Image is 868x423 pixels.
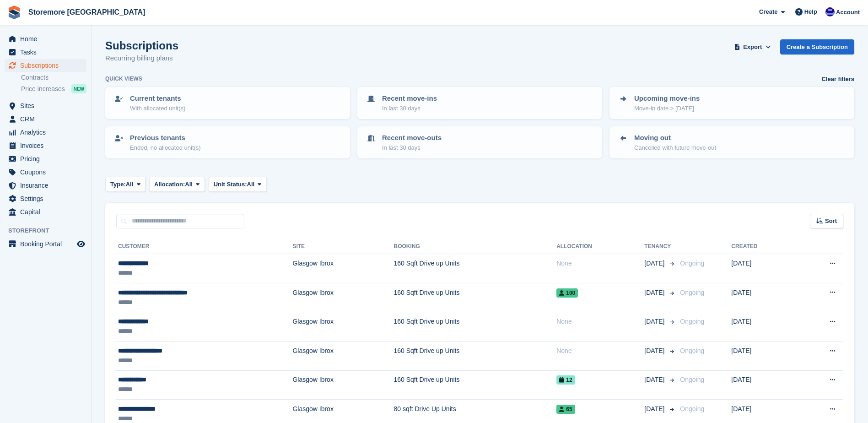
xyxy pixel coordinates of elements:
[556,239,644,254] th: Allocation
[394,283,557,312] td: 160 Sqft Drive up Units
[759,7,777,16] span: Create
[394,239,557,254] th: Booking
[110,180,126,189] span: Type:
[154,180,185,189] span: Allocation:
[804,7,817,16] span: Help
[105,177,146,192] button: Type: All
[292,312,394,342] td: Glasgow Ibrox
[20,113,75,125] span: CRM
[20,166,75,179] span: Coupons
[556,405,575,414] span: 65
[21,73,86,82] a: Contracts
[5,179,86,192] a: menu
[214,180,247,189] span: Unit Status:
[5,192,86,205] a: menu
[382,133,442,143] p: Recent move-outs
[5,46,86,59] a: menu
[634,143,716,152] p: Cancelled with future move-out
[644,317,666,326] span: [DATE]
[680,376,704,383] span: Ongoing
[292,239,394,254] th: Site
[20,238,75,250] span: Booking Portal
[644,259,666,268] span: [DATE]
[20,126,75,139] span: Analytics
[731,370,796,400] td: [DATE]
[20,99,75,112] span: Sites
[20,206,75,218] span: Capital
[780,39,854,54] a: Create a Subscription
[20,46,75,59] span: Tasks
[610,88,853,118] a: Upcoming move-ins Move-in date > [DATE]
[292,254,394,283] td: Glasgow Ibrox
[20,192,75,205] span: Settings
[743,43,762,52] span: Export
[644,375,666,385] span: [DATE]
[680,405,704,412] span: Ongoing
[644,288,666,298] span: [DATE]
[75,239,86,249] a: Preview store
[105,39,178,52] h1: Subscriptions
[5,238,86,250] a: menu
[185,180,193,189] span: All
[556,375,575,385] span: 12
[556,317,644,326] div: None
[825,7,835,16] img: Angela
[116,239,292,254] th: Customer
[21,85,65,93] span: Price increases
[556,259,644,268] div: None
[20,33,75,45] span: Home
[610,127,853,157] a: Moving out Cancelled with future move-out
[106,127,349,157] a: Previous tenants Ended, no allocated unit(s)
[644,404,666,414] span: [DATE]
[209,177,267,192] button: Unit Status: All
[130,104,185,113] p: With allocated unit(s)
[394,370,557,400] td: 160 Sqft Drive up Units
[733,39,773,54] button: Export
[20,179,75,192] span: Insurance
[382,104,437,113] p: In last 30 days
[25,5,149,20] a: Storemore [GEOGRAPHIC_DATA]
[126,180,134,189] span: All
[5,126,86,139] a: menu
[5,152,86,165] a: menu
[731,283,796,312] td: [DATE]
[836,8,860,17] span: Account
[382,93,437,104] p: Recent move-ins
[5,59,86,72] a: menu
[292,370,394,400] td: Glasgow Ibrox
[292,283,394,312] td: Glasgow Ibrox
[71,84,86,93] div: NEW
[821,75,854,84] a: Clear filters
[5,113,86,125] a: menu
[680,289,704,296] span: Ongoing
[247,180,255,189] span: All
[731,239,796,254] th: Created
[731,341,796,370] td: [DATE]
[5,139,86,152] a: menu
[731,312,796,342] td: [DATE]
[644,239,676,254] th: Tenancy
[7,5,21,19] img: stora-icon-8386f47178a22dfd0bd8f6a31ec36ba5ce8667c1dd55bd0f319d3a0aa187defe.svg
[105,53,178,64] p: Recurring billing plans
[5,33,86,45] a: menu
[292,341,394,370] td: Glasgow Ibrox
[556,346,644,356] div: None
[20,139,75,152] span: Invoices
[358,88,601,118] a: Recent move-ins In last 30 days
[130,93,185,104] p: Current tenants
[394,312,557,342] td: 160 Sqft Drive up Units
[825,217,837,226] span: Sort
[680,347,704,354] span: Ongoing
[105,75,142,83] h6: Quick views
[130,143,201,152] p: Ended, no allocated unit(s)
[20,152,75,165] span: Pricing
[8,226,91,235] span: Storefront
[5,99,86,112] a: menu
[382,143,442,152] p: In last 30 days
[21,84,86,94] a: Price increases NEW
[634,133,716,143] p: Moving out
[20,59,75,72] span: Subscriptions
[634,93,700,104] p: Upcoming move-ins
[130,133,201,143] p: Previous tenants
[634,104,700,113] p: Move-in date > [DATE]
